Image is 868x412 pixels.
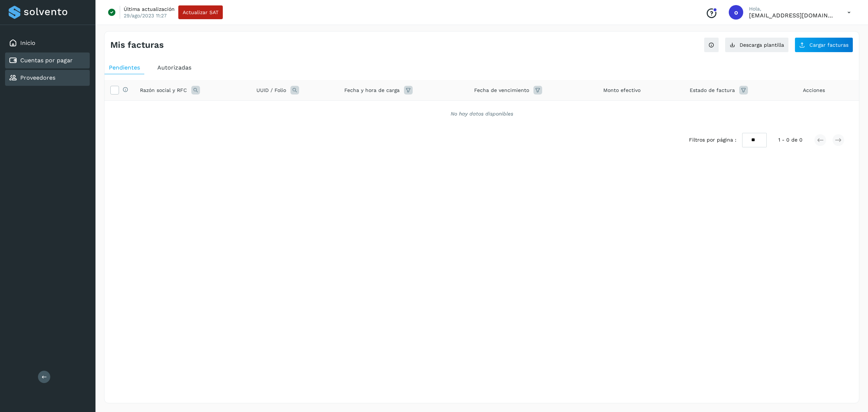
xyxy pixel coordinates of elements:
a: Proveedores [20,74,55,81]
a: Cuentas por pagar [20,57,73,64]
button: Descarga plantilla [725,37,789,52]
span: Acciones [803,87,825,94]
div: No hay datos disponibles [114,110,850,118]
span: Descarga plantilla [740,42,784,47]
p: Hola, [749,6,836,12]
a: Inicio [20,39,35,46]
button: Cargar facturas [795,37,853,52]
div: Inicio [5,35,90,51]
p: orlando@rfllogistics.com.mx [749,12,836,19]
span: Razón social y RFC [140,87,187,94]
span: Estado de factura [690,87,735,94]
span: 1 - 0 de 0 [778,136,803,144]
button: Actualizar SAT [178,5,223,19]
span: Monto efectivo [603,87,641,94]
p: Última actualización [124,6,175,12]
span: UUID / Folio [256,87,286,94]
span: Autorizadas [157,64,191,71]
span: Fecha y hora de carga [344,87,400,94]
span: Fecha de vencimiento [474,87,529,94]
span: Cargar facturas [809,42,848,47]
div: Cuentas por pagar [5,52,90,68]
p: 29/ago/2023 11:27 [124,12,167,19]
div: Proveedores [5,70,90,86]
h4: Mis facturas [110,40,164,50]
span: Filtros por página : [689,136,736,144]
span: Actualizar SAT [183,10,218,15]
span: Pendientes [109,64,140,71]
